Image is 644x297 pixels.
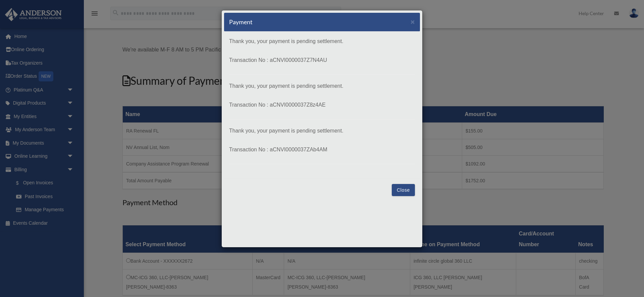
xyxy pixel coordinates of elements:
[392,184,415,196] button: Close
[229,100,415,110] p: Transaction No : aCNVI0000037Z8z4AE
[229,126,415,136] p: Thank you, your payment is pending settlement.
[229,18,253,26] h5: Payment
[411,18,415,25] button: Close
[229,145,415,154] p: Transaction No : aCNVI0000037ZAb4AM
[229,55,415,65] p: Transaction No : aCNVI0000037Z7N4AU
[229,81,415,91] p: Thank you, your payment is pending settlement.
[229,37,415,46] p: Thank you, your payment is pending settlement.
[411,18,415,26] span: ×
